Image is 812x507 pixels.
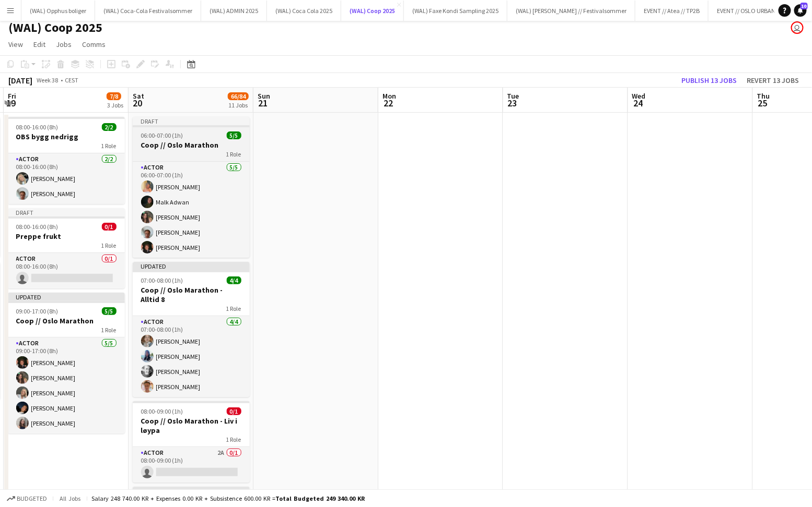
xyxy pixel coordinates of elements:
span: 1 Role [226,305,241,312]
h3: OBS bygg nedrigg [8,132,125,141]
span: 25 [756,97,770,109]
button: (WAL) ADMIN 2025 [201,1,267,21]
button: EVENT // Atea // TP2B [635,1,709,21]
a: Jobs [52,38,76,51]
h3: Coop // Oslo Marathon - Alltid 8 [133,285,250,304]
span: Tue [507,91,519,101]
span: 4/4 [227,276,241,284]
app-job-card: Draft06:00-07:00 (1h)5/5Coop // Oslo Marathon1 RoleActor5/506:00-07:00 (1h)[PERSON_NAME]Malk Adwa... [133,117,250,258]
span: 5/5 [102,307,117,315]
button: (WAL) Coca-Cola Festivalsommer [95,1,201,21]
span: 66/84 [228,92,249,100]
button: (WAL) Faxe Kondi Sampling 2025 [404,1,507,21]
app-job-card: Draft08:00-16:00 (8h)0/1Preppe frukt1 RoleActor0/108:00-16:00 (8h) [8,208,125,288]
span: View [8,40,23,49]
button: Budgeted [5,493,49,504]
span: 06:00-07:00 (1h) [141,131,183,139]
h3: Coop // Oslo Marathon - Liv i løypa [133,416,250,435]
span: 1 Role [226,150,241,158]
app-card-role: Actor0/108:00-16:00 (8h) [8,253,125,288]
span: Budgeted [17,495,47,502]
span: All jobs [57,494,83,502]
span: 7/8 [107,92,121,100]
span: 5/5 [227,131,241,139]
span: Wed [632,91,646,101]
span: Sun [258,91,270,101]
button: (WAL) [PERSON_NAME] // Festivalsommer [507,1,635,21]
span: Comms [82,40,106,49]
app-card-role: Actor2A0/108:00-09:00 (1h) [133,447,250,482]
span: 24 [631,97,646,109]
a: 10 [794,4,807,17]
app-job-card: 08:00-09:00 (1h)0/1Coop // Oslo Marathon - Liv i løypa1 RoleActor2A0/108:00-09:00 (1h) [133,401,250,482]
a: Comms [78,38,110,51]
app-card-role: Actor5/509:00-17:00 (8h)[PERSON_NAME][PERSON_NAME][PERSON_NAME][PERSON_NAME][PERSON_NAME] [8,337,125,433]
div: Salary 248 740.00 KR + Expenses 0.00 KR + Subsistence 600.00 KR = [91,494,365,502]
div: Updated [8,293,125,301]
span: Mon [382,91,396,101]
div: Updated [133,487,250,495]
button: Publish 13 jobs [677,74,741,87]
span: 0/1 [227,407,241,415]
div: CEST [65,76,78,84]
h3: Coop // Oslo Marathon [133,140,250,150]
span: 20 [131,97,144,109]
button: (WAL) Coca Cola 2025 [267,1,341,21]
span: Jobs [56,40,72,49]
div: Draft [133,117,250,125]
app-card-role: Actor2/208:00-16:00 (8h)[PERSON_NAME][PERSON_NAME] [8,153,125,204]
span: 1 Role [101,142,117,150]
span: 0/1 [102,223,117,231]
span: 1 Role [226,436,241,443]
span: Thu [757,91,770,101]
app-card-role: Actor5/506:00-07:00 (1h)[PERSON_NAME]Malk Adwan[PERSON_NAME][PERSON_NAME][PERSON_NAME] [133,162,250,258]
button: (WAL) Opphus boliger [21,1,95,21]
span: Week 38 [34,76,61,84]
div: [DATE] [8,75,32,86]
button: Revert 13 jobs [743,74,804,87]
span: 1 Role [101,326,117,334]
span: Edit [33,40,45,49]
a: View [4,38,27,51]
span: 21 [256,97,270,109]
span: Fri [8,91,16,101]
app-job-card: Updated09:00-17:00 (8h)5/5Coop // Oslo Marathon1 RoleActor5/509:00-17:00 (8h)[PERSON_NAME][PERSON... [8,293,125,433]
h3: Coop // Oslo Marathon [8,316,125,325]
div: 11 Jobs [228,101,248,109]
span: 23 [506,97,519,109]
span: Total Budgeted 249 340.00 KR [275,494,365,502]
h3: Preppe frukt [8,232,125,241]
app-card-role: Actor4/407:00-08:00 (1h)[PERSON_NAME][PERSON_NAME][PERSON_NAME][PERSON_NAME] [133,316,250,397]
app-job-card: Updated07:00-08:00 (1h)4/4Coop // Oslo Marathon - Alltid 81 RoleActor4/407:00-08:00 (1h)[PERSON_N... [133,262,250,397]
span: 08:00-16:00 (8h) [16,123,59,131]
span: 22 [381,97,396,109]
a: Edit [29,38,50,51]
h1: (WAL) Coop 2025 [8,20,102,35]
span: 10 [801,3,808,9]
span: 07:00-08:00 (1h) [141,276,183,284]
span: 09:00-17:00 (8h) [16,307,59,315]
div: Draft [8,208,125,216]
span: 1 Role [101,242,117,249]
app-job-card: 08:00-16:00 (8h)2/2OBS bygg nedrigg1 RoleActor2/208:00-16:00 (8h)[PERSON_NAME][PERSON_NAME] [8,117,125,204]
span: 08:00-16:00 (8h) [16,223,59,231]
app-user-avatar: Martin Bjørnsrud [791,21,804,34]
div: Updated [133,262,250,270]
div: 3 Jobs [107,101,123,109]
span: 2/2 [102,123,117,131]
span: Sat [133,91,144,101]
button: (WAL) Coop 2025 [341,1,404,21]
span: 08:00-09:00 (1h) [141,407,183,415]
